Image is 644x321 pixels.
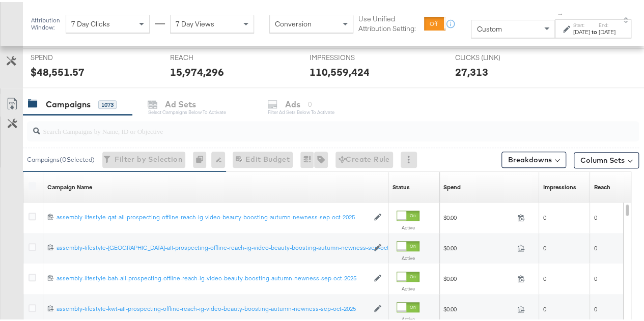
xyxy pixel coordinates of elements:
a: The total amount spent to date. [443,181,461,189]
label: Use Unified Attribution Setting: [358,12,420,31]
div: assembly-lifestyle-[GEOGRAPHIC_DATA]-all-prospecting-offline-reach-ig-video-beauty-boosting-autum... [57,242,369,250]
label: Active [397,283,419,290]
div: assembly-lifestyle-qat-all-prospecting-offline-reach-ig-video-beauty-boosting-autumn-newness-sep-... [57,211,369,219]
span: 7 Day Clicks [71,17,110,26]
span: $0.00 [443,303,513,311]
div: 110,559,424 [310,63,370,77]
span: ↑ [556,11,566,14]
span: 0 [543,303,546,311]
label: End: [599,20,615,26]
a: The number of people your ad was served to. [594,181,610,189]
div: assembly-lifestyle-kwt-all-prospecting-offline-reach-ig-video-beauty-boosting-autumn-newness-sep-... [57,303,369,311]
span: CLICKS (LINK) [455,51,531,61]
a: assembly-lifestyle-qat-all-prospecting-offline-reach-ig-video-beauty-boosting-autumn-newness-sep-... [57,211,369,220]
span: IMPRESSIONS [310,51,386,61]
span: $0.00 [443,212,513,219]
div: Campaigns [46,97,91,108]
span: REACH [170,51,246,61]
a: assembly-lifestyle-bah-all-prospecting-offline-reach-ig-video-beauty-boosting-autumn-newness-sep-... [57,272,369,281]
a: assembly-lifestyle-kwt-all-prospecting-offline-reach-ig-video-beauty-boosting-autumn-newness-sep-... [57,303,369,311]
div: Campaigns ( 0 Selected) [27,153,95,162]
div: 0 [193,150,211,166]
div: 15,974,296 [170,63,224,77]
span: 0 [543,273,546,280]
a: assembly-lifestyle-[GEOGRAPHIC_DATA]-all-prospecting-offline-reach-ig-video-beauty-boosting-autum... [57,242,369,250]
div: Attribution Window: [31,15,61,29]
label: Start: [573,20,590,26]
div: Campaign Name [47,181,92,189]
div: 1073 [98,98,117,107]
span: $0.00 [443,273,513,280]
span: $0.00 [443,242,513,250]
label: Active [397,314,419,320]
a: Shows the current state of your Ad Campaign. [393,181,410,189]
strong: to [590,26,599,34]
span: Custom [477,22,501,32]
span: 0 [594,273,597,280]
button: Column Sets [574,150,639,166]
span: SPEND [31,51,107,61]
div: 27,313 [455,63,488,77]
div: Spend [443,181,461,189]
span: 0 [543,242,546,250]
div: [DATE] [599,26,615,34]
span: 0 [543,212,546,219]
div: assembly-lifestyle-bah-all-prospecting-offline-reach-ig-video-beauty-boosting-autumn-newness-sep-... [57,272,369,280]
a: The number of times your ad was served. On mobile apps an ad is counted as served the first time ... [543,181,576,189]
span: 0 [594,212,597,219]
span: 0 [594,242,597,250]
div: Status [393,181,410,189]
label: Active [397,253,419,259]
span: 7 Day Views [176,17,214,26]
input: Search Campaigns by Name, ID or Objective [40,115,585,135]
div: [DATE] [573,26,590,34]
div: Impressions [543,181,576,189]
div: Reach [594,181,610,189]
button: Breakdowns [501,150,566,166]
div: $48,551.57 [31,63,85,77]
span: 0 [594,303,597,311]
a: Your campaign name. [47,181,92,189]
label: Active [397,222,419,229]
span: Conversion [275,17,312,26]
